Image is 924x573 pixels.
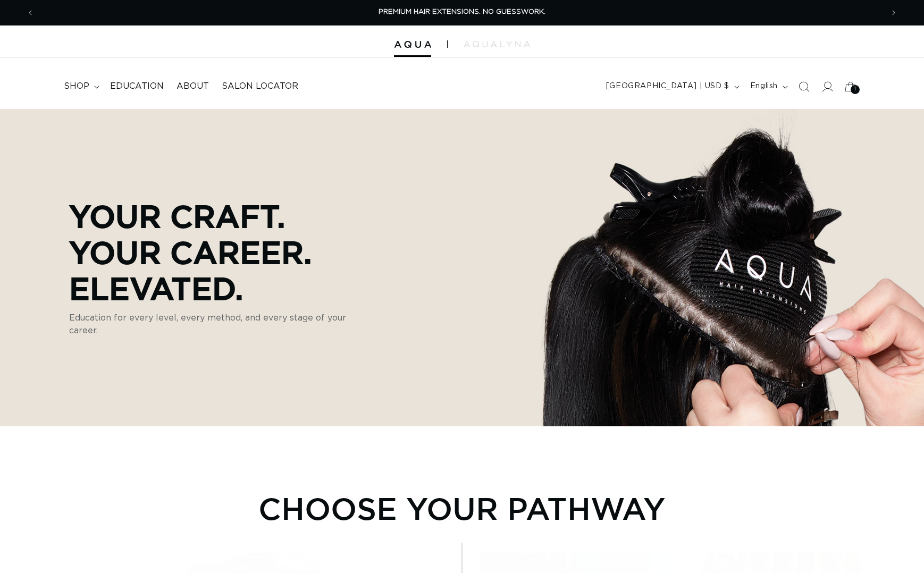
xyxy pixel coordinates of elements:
a: Salon Locator [215,74,305,98]
span: PREMIUM HAIR EXTENSIONS. NO GUESSWORK. [379,9,545,15]
button: English [744,77,792,97]
a: Education [104,74,170,98]
button: [GEOGRAPHIC_DATA] | USD $ [600,77,744,97]
p: Choose Your Pathway [258,490,666,526]
span: 1 [854,85,856,94]
span: shop [64,81,89,92]
summary: Search [792,75,816,98]
a: About [170,74,215,98]
img: aqualyna.com [464,41,530,47]
span: [GEOGRAPHIC_DATA] | USD $ [606,81,729,92]
p: Education for every level, every method, and every stage of your career. [69,311,372,337]
span: About [177,81,209,92]
img: Aqua Hair Extensions [394,41,431,48]
button: Next announcement [882,3,905,23]
span: English [750,81,778,92]
span: Salon Locator [222,81,298,92]
button: Previous announcement [19,3,42,23]
summary: shop [57,74,104,98]
span: Education [110,81,164,92]
p: Your Craft. Your Career. Elevated. [69,198,372,306]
